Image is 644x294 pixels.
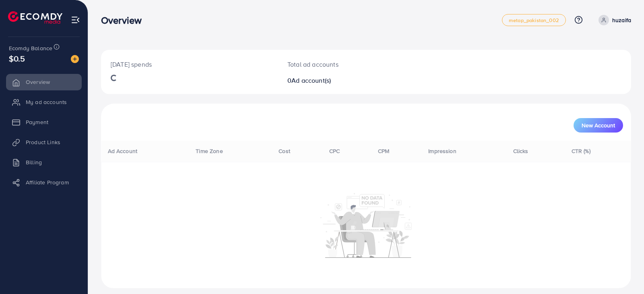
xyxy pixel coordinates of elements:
span: metap_pakistan_002 [509,18,559,23]
p: huzaifa [612,15,631,25]
img: menu [71,15,80,24]
span: Ad account(s) [291,76,331,85]
a: huzaifa [595,15,631,25]
span: $0.5 [9,53,25,64]
span: New Account [582,122,615,128]
h2: 0 [287,77,400,84]
img: logo [8,11,62,24]
img: image [71,55,79,63]
h3: Overview [101,14,148,26]
p: Total ad accounts [287,59,400,69]
button: New Account [574,118,623,133]
a: metap_pakistan_002 [502,14,566,26]
p: [DATE] spends [111,59,268,69]
span: Ecomdy Balance [9,44,52,52]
